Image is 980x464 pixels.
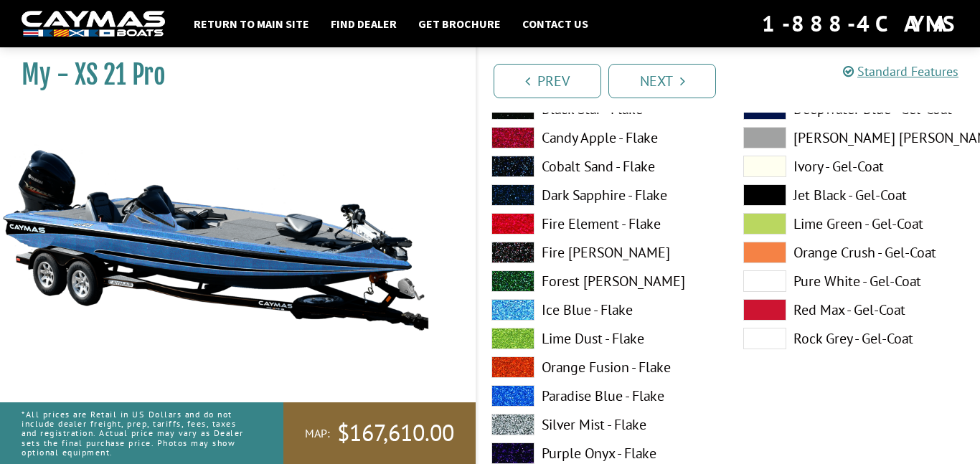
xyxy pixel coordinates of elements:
ul: Pagination [490,62,980,98]
img: white-logo-c9c8dbefe5ff5ceceb0f0178aa75bf4bb51f6bca0971e226c86eb53dfe498488.png [22,11,165,37]
label: Silver Mist - Flake [491,414,715,435]
label: Fire [PERSON_NAME] [491,242,715,263]
label: Dark Sapphire - Flake [491,184,715,206]
label: Fire Element - Flake [491,213,715,235]
label: Jet Black - Gel-Coat [743,184,966,206]
label: [PERSON_NAME] [PERSON_NAME] - Gel-Coat [743,127,966,148]
label: Paradise Blue - Flake [491,385,715,407]
a: Standard Features [843,63,958,80]
label: Candy Apple - Flake [491,127,715,148]
p: *All prices are Retail in US Dollars and do not include dealer freight, prep, tariffs, fees, taxe... [22,402,251,464]
label: Ivory - Gel-Coat [743,156,966,177]
label: Lime Green - Gel-Coat [743,213,966,235]
label: Red Max - Gel-Coat [743,299,966,321]
label: Orange Crush - Gel-Coat [743,242,966,263]
a: Next [608,64,716,98]
label: Pure White - Gel-Coat [743,270,966,292]
span: $167,610.00 [337,418,454,448]
a: Get Brochure [411,14,508,33]
div: 1-888-4CAYMAS [762,8,958,39]
a: Contact Us [515,14,595,33]
a: Find Dealer [324,14,404,33]
a: Return to main site [187,14,316,33]
a: MAP:$167,610.00 [283,402,476,464]
label: Forest [PERSON_NAME] [491,270,715,292]
label: Orange Fusion - Flake [491,356,715,378]
span: MAP: [305,426,330,441]
label: Purple Onyx - Flake [491,442,715,464]
label: Rock Grey - Gel-Coat [743,328,966,349]
label: Cobalt Sand - Flake [491,156,715,177]
label: Lime Dust - Flake [491,328,715,349]
h1: My - XS 21 Pro [22,59,440,91]
a: Prev [494,64,601,98]
label: Ice Blue - Flake [491,299,715,321]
